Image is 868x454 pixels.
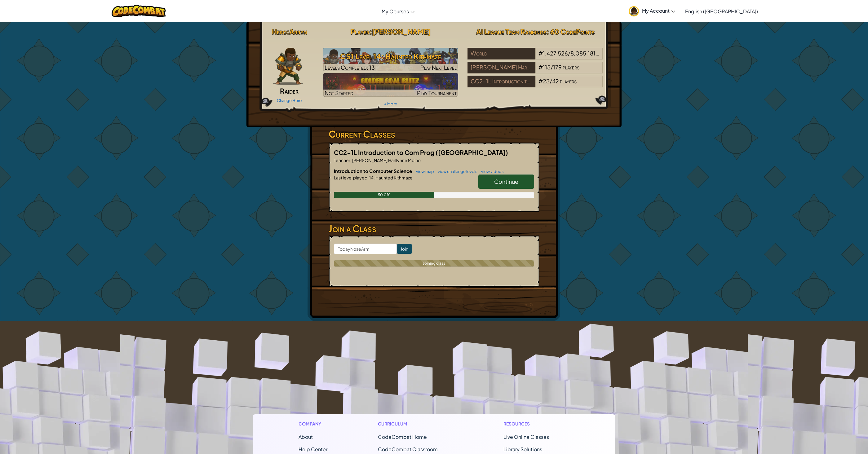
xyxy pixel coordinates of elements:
[334,260,534,267] div: Joining class
[413,169,434,174] a: view map
[435,169,477,174] a: view challenge levels
[467,76,535,87] div: CC2-1L Introduction to Com Prog
[476,27,547,36] span: AI League Team Rankings
[323,73,458,97] a: Not StartedPlay Tournament
[378,446,438,452] a: CodeCombat Classroom
[382,8,409,15] span: My Courses
[417,89,457,96] span: Play Tournament
[397,244,412,254] input: Join
[538,50,543,57] span: #
[552,77,559,85] span: 42
[560,77,577,85] span: players
[626,1,678,21] a: My Account
[370,27,372,36] span: :
[503,421,569,427] h1: Resources
[329,127,539,141] h3: Current Classes
[494,178,518,185] span: Continue
[384,101,397,106] a: + More
[378,421,453,427] h1: Curriculum
[334,157,350,163] span: Teacher
[277,98,302,103] a: Change Hero
[467,68,603,75] a: [PERSON_NAME] Harllynne [PERSON_NAME]#115/179players
[323,49,458,63] h3: CS1 Level 14: Haunted Kithmaze
[299,434,313,440] a: About
[323,48,458,71] img: CS1 Level 14: Haunted Kithmaze
[563,64,579,71] span: players
[273,48,303,85] img: raider-pose.png
[642,7,675,14] span: My Account
[334,175,367,180] span: Last level played
[570,50,599,57] span: 8,085,181
[325,64,375,71] span: Levels Completed: 13
[372,27,431,36] span: [PERSON_NAME]
[375,175,413,180] span: Haunted Kithmaze
[378,434,427,440] span: CodeCombat Home
[503,434,549,440] a: Live Online Classes
[551,64,553,71] span: /
[467,82,603,89] a: CC2-1L Introduction to Com Prog#23/42players
[478,169,504,174] a: view videos
[379,3,418,20] a: My Courses
[467,62,535,73] div: [PERSON_NAME] Harllynne [PERSON_NAME]
[287,27,289,36] span: :
[334,244,397,254] input: <Enter Class Code>
[553,64,562,71] span: 179
[325,89,353,96] span: Not Started
[547,27,595,36] span: : 60 CodePoints
[538,64,543,71] span: #
[272,27,287,36] span: Hero
[420,64,457,71] span: Play Next Level
[112,5,166,17] img: CodeCombat logo
[436,148,508,156] span: ([GEOGRAPHIC_DATA])
[299,421,327,427] h1: Company
[351,27,370,36] span: Player
[369,175,375,180] span: 14.
[350,157,352,163] span: :
[543,64,551,71] span: 115
[682,3,761,20] a: English ([GEOGRAPHIC_DATA])
[503,446,542,452] a: Library Solutions
[352,157,421,163] span: [PERSON_NAME] Harllynne Moltio
[538,77,543,85] span: #
[629,6,639,16] img: avatar
[543,50,568,57] span: 1,427,526
[550,77,552,85] span: /
[323,48,458,71] a: Play Next Level
[289,27,307,36] span: Arryn
[334,148,436,156] span: CC2-1L Introduction to Com Prog
[543,77,550,85] span: 23
[467,48,535,60] div: World
[329,222,539,236] h3: Join a Class
[568,50,570,57] span: /
[467,54,603,61] a: World#1,427,526/8,085,181players
[685,8,758,15] span: English ([GEOGRAPHIC_DATA])
[280,86,299,95] span: Raider
[334,192,434,198] div: 50.0%
[299,446,327,452] a: Help Center
[367,175,369,180] span: :
[334,168,413,174] span: Introduction to Computer Science
[323,73,458,97] img: Golden Goal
